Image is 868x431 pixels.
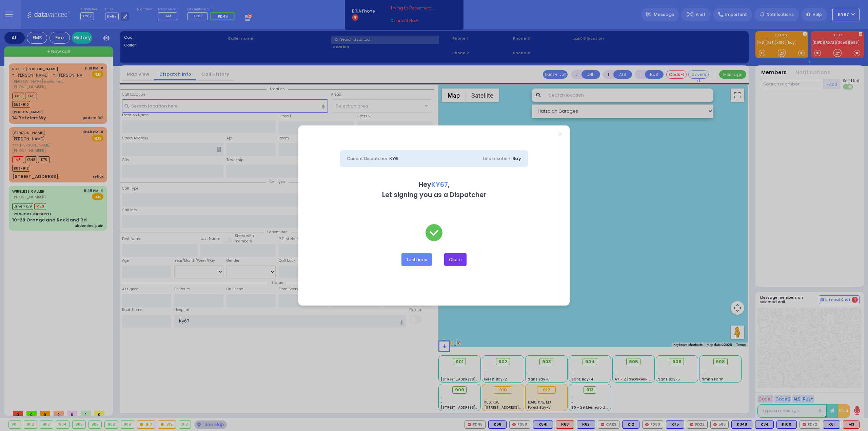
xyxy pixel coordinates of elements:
[347,156,388,161] span: Current Dispatcher:
[444,253,467,266] button: Close
[426,224,442,241] img: check-green.svg
[483,156,511,161] span: Line Location:
[558,132,562,136] a: Close
[431,180,448,189] span: KY67
[382,190,486,199] b: Let signing you as a Dispatcher
[512,155,521,162] span: Bay
[389,155,398,162] span: KY6
[401,253,432,266] button: Test Lines
[419,180,450,189] b: Hey ,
